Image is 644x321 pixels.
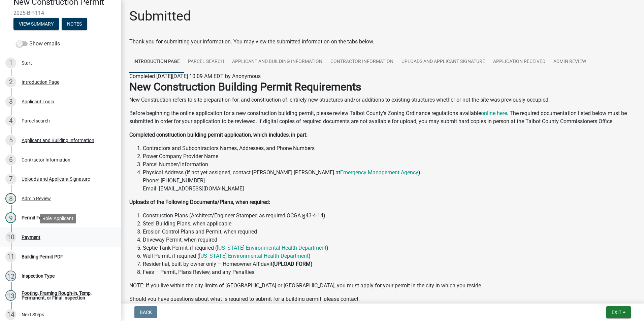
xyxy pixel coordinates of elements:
[606,306,631,318] button: Exit
[13,18,59,30] button: View Summary
[5,96,16,107] div: 3
[129,51,184,73] a: Introduction Page
[549,51,590,73] a: Admin Review
[5,193,16,204] div: 8
[40,214,76,223] div: Role: Applicant
[5,309,16,320] div: 14
[143,236,636,244] li: Driveway Permit, when required
[340,169,418,176] a: Emergency Management Agency
[22,291,110,300] div: Footing, Framing Rough-in, Temp, Permanent, or Final Inspection
[22,254,63,259] div: Building Permit PDF
[129,80,361,93] strong: New Construction Building Permit Requirements
[129,8,191,24] h1: Submitted
[22,177,90,181] div: Uploads and Applicant Signature
[22,274,55,278] div: Inspection Type
[22,61,32,65] div: Start
[22,235,40,240] div: Payment
[143,152,636,160] li: Power Company Provider Name
[326,51,397,73] a: Contractor Information
[143,144,636,152] li: Contractors and Subcontractors Names, Addresses, and Phone Numbers
[143,160,636,169] li: Parcel Number/Information
[22,196,51,201] div: Admin Review
[143,244,636,252] li: Septic Tank Permit, if required ( )
[5,135,16,146] div: 5
[5,290,16,301] div: 13
[272,261,313,267] strong: (UPLOAD FORM)
[22,157,70,162] div: Contractor Information
[228,51,326,73] a: Applicant and Building Information
[129,109,636,126] p: Before beginning the online application for a new construction building permit, please review Tal...
[62,18,87,30] button: Notes
[22,215,44,220] div: Permit Fee
[143,268,636,276] li: Fees – Permit, Plans Review, and any Penalties
[140,310,152,315] span: Back
[5,58,16,68] div: 1
[22,118,50,123] div: Parcel search
[143,169,636,193] li: Physical Address (If not yet assigned, contact [PERSON_NAME] [PERSON_NAME] at ) Phone: [PHONE_NUM...
[129,282,636,290] p: NOTE: If you live within the city limits of [GEOGRAPHIC_DATA] or [GEOGRAPHIC_DATA], you must appl...
[5,174,16,184] div: 7
[143,212,636,220] li: Construction Plans (Architect/Engineer Stamped as required OCGA §43-4-14)
[13,10,108,16] span: 2025-BP-114
[143,228,636,236] li: Erosion Control Plans and Permit, when required
[489,51,549,73] a: Application Received
[5,154,16,165] div: 6
[5,232,16,243] div: 10
[481,110,507,116] a: online here
[129,96,636,104] p: New Construction refers to site preparation for, and construction of, entirely new structures and...
[612,310,621,315] span: Exit
[22,138,94,143] div: Applicant and Building Information
[143,260,636,268] li: Residential, built by owner only – Homeowner Affidavit
[13,22,59,27] wm-modal-confirm: Summary
[143,252,636,260] li: Well Permit, if required ( )
[129,73,261,79] span: Completed [DATE][DATE] 10:09 AM EDT by Anonymous
[22,99,54,104] div: Applicant Login
[62,22,87,27] wm-modal-confirm: Notes
[5,77,16,87] div: 2
[217,245,326,251] a: [US_STATE] Environmental Health Department
[5,251,16,262] div: 11
[5,271,16,281] div: 12
[134,306,157,318] button: Back
[143,220,636,228] li: Steel Building Plans, when applicable
[5,212,16,223] div: 9
[5,115,16,126] div: 4
[129,132,308,138] strong: Completed construction building permit application, which includes, in part:
[16,40,60,48] label: Show emails
[199,253,309,259] a: [US_STATE] Environmental Health Department
[184,51,228,73] a: Parcel search
[397,51,489,73] a: Uploads and Applicant Signature
[129,199,270,205] strong: Uploads of the Following Documents/Plans, when required:
[22,80,59,84] div: Introduction Page
[129,38,636,46] div: Thank you for submitting your information. You may view the submitted information on the tabs below.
